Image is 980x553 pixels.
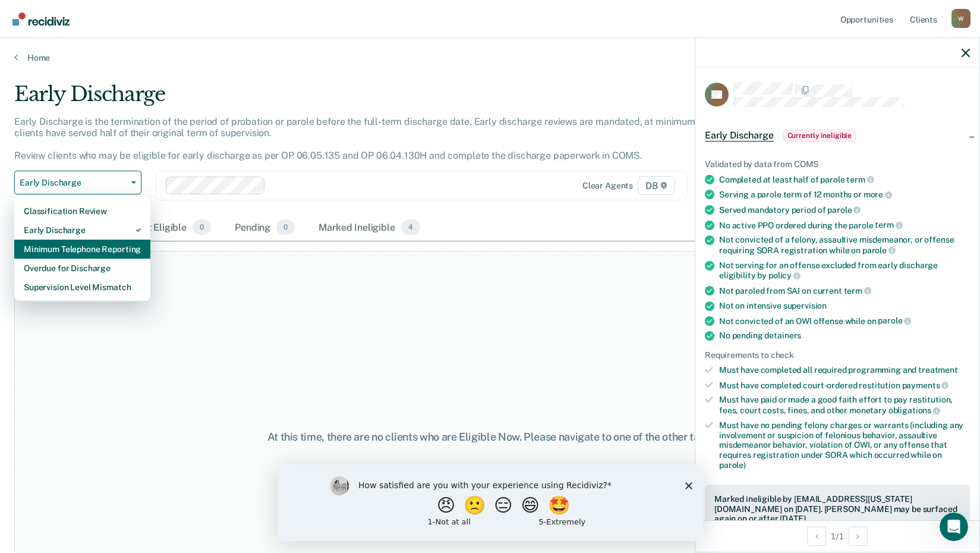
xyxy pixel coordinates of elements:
[719,395,970,415] div: Must have paid or made a good faith effort to pay restitution, fees, court costs, fines, and othe...
[902,381,949,390] span: payments
[193,219,211,235] span: 0
[864,190,892,199] span: more
[582,181,633,191] div: Clear agents
[705,130,774,142] span: Early Discharge
[783,301,827,310] span: supervision
[638,176,675,195] span: D8
[278,464,703,541] iframe: Survey by Kim from Recidiviz
[401,219,420,235] span: 4
[827,205,861,215] span: parole
[24,202,141,221] div: Classification Review
[862,246,896,255] span: parole
[846,175,874,184] span: term
[719,365,970,375] div: Must have completed all required programming and
[844,286,871,296] span: term
[719,260,970,281] div: Not serving for an offense excluded from early discharge eligibility by
[940,513,968,541] iframe: Intercom live chat
[24,240,141,259] div: Minimum Telephone Reporting
[719,174,970,185] div: Completed at least half of parole
[807,527,826,546] button: Previous Opportunity
[719,285,970,296] div: Not paroled from SAI on current
[764,331,801,340] span: detainers
[888,406,940,415] span: obligations
[719,220,970,231] div: No active PPO ordered during the parole
[719,460,746,470] span: parole)
[232,215,297,241] div: Pending
[20,178,127,188] span: Early Discharge
[14,52,966,63] a: Home
[705,159,970,169] div: Validated by data from COMS
[849,527,868,546] button: Next Opportunity
[695,520,979,552] div: 1 / 1
[14,82,749,116] div: Early Discharge
[316,215,423,241] div: Marked Ineligible
[118,215,213,241] div: Almost Eligible
[719,420,970,470] div: Must have no pending felony charges or warrants (including any involvement or suspicion of feloni...
[719,205,970,215] div: Served mandatory period of
[24,278,141,297] div: Supervision Level Mismatch
[719,331,970,341] div: No pending
[719,380,970,391] div: Must have completed court-ordered restitution
[951,9,970,28] div: W
[768,271,801,280] span: policy
[24,221,141,240] div: Early Discharge
[719,235,970,255] div: Not convicted of a felony, assaultive misdemeanor, or offense requiring SORA registration while on
[253,431,728,444] div: At this time, there are no clients who are Eligible Now. Please navigate to one of the other tabs.
[951,9,970,28] button: Profile dropdown button
[12,12,70,26] img: Recidiviz
[918,365,958,375] span: treatment
[24,259,141,278] div: Overdue for Discharge
[276,219,295,235] span: 0
[719,189,970,200] div: Serving a parole term of 12 months or
[714,494,960,524] div: Marked ineligible by [EMAIL_ADDRESS][US_STATE][DOMAIN_NAME] on [DATE]. [PERSON_NAME] may be surfa...
[875,220,902,230] span: term
[719,316,970,326] div: Not convicted of an OWI offense while on
[783,130,856,142] span: Currently ineligible
[14,116,721,162] p: Early Discharge is the termination of the period of probation or parole before the full-term disc...
[705,350,970,360] div: Requirements to check
[878,316,911,325] span: parole
[719,301,970,311] div: Not on intensive
[695,117,979,155] div: Early DischargeCurrently ineligible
